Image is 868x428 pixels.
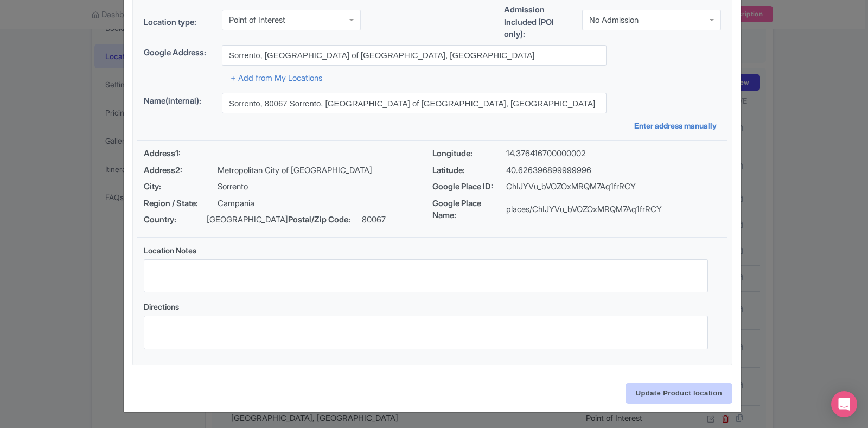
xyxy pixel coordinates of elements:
span: Longitude: [432,148,506,160]
p: 40.626396899999996 [506,164,591,177]
div: Open Intercom Messenger [831,391,857,417]
span: Address1: [144,148,218,160]
div: Point of Interest [229,15,285,25]
span: Country: [144,214,207,226]
p: Metropolitan City of [GEOGRAPHIC_DATA] [218,164,372,177]
p: places/ChIJYVu_bVOZOxMRQM7Aq1frRCY [506,203,662,216]
span: Directions [144,302,179,311]
label: Google Address: [144,47,213,59]
label: Admission Included (POI only): [504,4,573,41]
span: Region / State: [144,197,218,210]
p: Campania [218,197,254,210]
span: City: [144,181,218,193]
label: Location type: [144,16,213,29]
span: Google Place Name: [432,197,506,222]
p: [GEOGRAPHIC_DATA] [207,214,288,226]
p: 14.376416700000002 [506,148,586,160]
p: 80067 [362,214,386,226]
span: Google Place ID: [432,181,506,193]
p: ChIJYVu_bVOZOxMRQM7Aq1frRCY [506,181,636,193]
a: + Add from My Locations [231,73,322,83]
span: Postal/Zip Code: [288,214,362,226]
span: Location Notes [144,246,196,255]
span: Latitude: [432,164,506,177]
input: Search address [222,45,607,66]
input: Update Product location [626,383,732,404]
div: No Admission [589,15,639,25]
p: Sorrento [218,181,248,193]
label: Name(internal): [144,95,213,107]
a: Enter address manually [634,120,721,131]
span: Address2: [144,164,218,177]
